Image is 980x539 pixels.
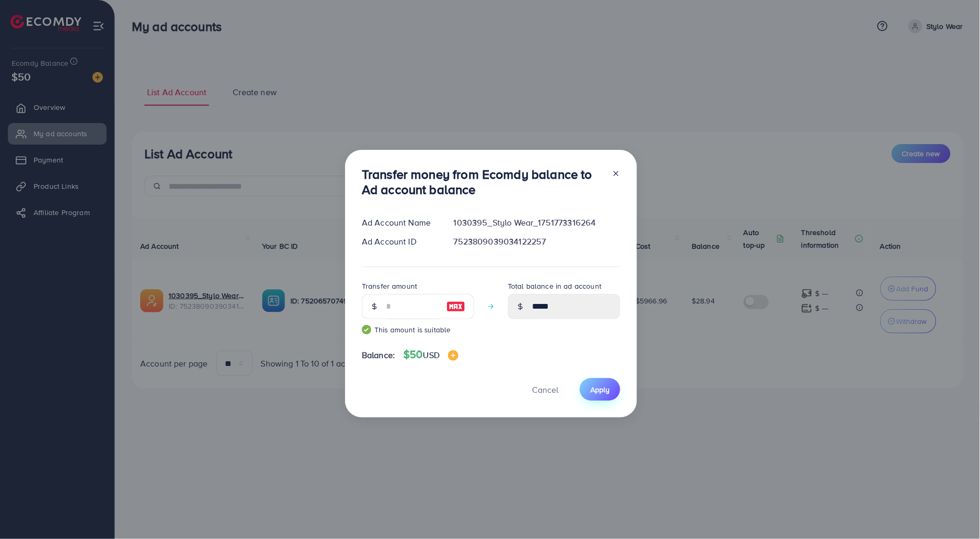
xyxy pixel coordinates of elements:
label: Transfer amount [362,281,417,291]
img: image [448,350,458,361]
div: Ad Account ID [353,236,445,248]
button: Cancel [519,378,571,401]
span: Cancel [532,384,558,395]
div: 7523809039034122257 [445,236,629,248]
span: Apply [590,384,610,395]
h4: $50 [403,348,458,361]
span: USD [423,349,440,361]
button: Apply [580,378,620,401]
img: image [446,300,465,313]
iframe: Chat [935,492,972,531]
span: Balance: [362,349,395,361]
label: Total balance in ad account [508,281,601,291]
small: This amount is suitable [362,324,474,335]
div: Ad Account Name [353,217,445,229]
img: guide [362,325,371,334]
h3: Transfer money from Ecomdy balance to Ad account balance [362,167,603,197]
div: 1030395_Stylo Wear_1751773316264 [445,217,629,229]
